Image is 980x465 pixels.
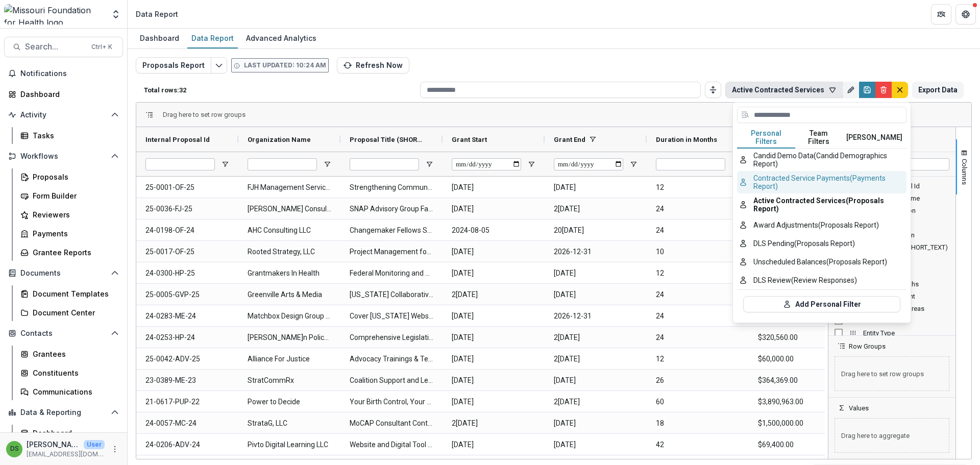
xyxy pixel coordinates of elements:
span: 24 [656,306,740,327]
button: Notifications [4,65,123,82]
span: 25-0017-OF-25 [145,241,229,262]
input: Proposal Title (SHORT_TEXT) Filter Input [350,158,419,170]
div: Row Groups [828,350,955,397]
a: Communications [16,383,123,400]
button: [PERSON_NAME] [842,127,906,149]
button: Candid Demo Data (Candid Demographics Report) [737,149,906,171]
a: Payments [16,225,123,242]
a: Advanced Analytics [242,29,321,48]
span: Documents [20,269,107,278]
span: Cover [US_STATE] Website [DATE] - [DATE] [350,306,433,327]
span: AHC Consulting LLC [248,220,331,241]
span: $3,890,963.00 [758,391,842,412]
button: Open Filter Menu [527,160,535,168]
span: $320,560.00 [758,327,842,348]
span: [US_STATE] Collaborative on Firearms Research [350,284,433,305]
span: Columns [961,159,968,185]
button: Partners [931,4,951,25]
div: Grantee Reports [33,247,115,258]
span: $69,400.00 [758,434,842,455]
span: Grantmakers In Health [248,263,331,284]
span: StratCommRx [248,370,331,391]
span: Contacts [20,329,107,338]
span: 20[DATE] [554,220,638,241]
a: Constituents [16,364,123,381]
div: Document Templates [33,288,115,299]
div: Payments [33,228,115,239]
button: More [109,443,121,455]
span: Workflows [20,152,107,161]
img: Missouri Foundation for Health logo [4,4,105,25]
span: Internal Proposal Id [145,136,210,143]
span: [DATE] [452,199,535,219]
button: Open Filter Menu [731,160,740,168]
span: [PERSON_NAME]n Policy Group, LLC [248,327,331,348]
span: Activity [20,111,107,119]
a: Grantees [16,346,123,362]
span: 2[DATE] [554,349,638,370]
span: Coalition Support and Learning for Coverage and Medicaid Needs [350,370,433,391]
div: Grantees [33,349,115,359]
span: Pivto Digital Learning LLC [248,434,331,455]
span: Alliance For Justice [248,349,331,370]
span: 26 [656,370,740,391]
a: Data Report [187,29,238,48]
span: 2024-08-05 [452,220,535,241]
span: 21-0617-PUP-22 [145,391,229,412]
button: Open Filter Menu [323,160,331,168]
button: DLS Review (Review Responses) [737,271,906,289]
span: 10 [656,241,740,262]
a: Document Center [16,304,123,321]
span: 2026-12-31 [554,306,638,327]
span: Grant End [554,136,585,143]
span: Your Birth Control, Your Way [350,391,433,412]
span: [DATE] [452,370,535,391]
button: Proposals Report [136,57,211,74]
button: Open Filter Menu [629,160,638,168]
span: FJH Management Services, LLC [248,177,331,198]
span: 25-0001-OF-25 [145,177,229,198]
span: Rooted Strategy, LLC [248,241,331,262]
span: 24-0253-HP-24 [145,327,229,348]
div: Constituents [33,368,115,378]
span: Drag here to set row groups [835,356,949,391]
a: Reviewers [16,206,123,223]
div: Data Report [187,31,238,45]
span: 2[DATE] [554,391,638,412]
span: 24 [656,199,740,219]
span: MoCAP Consultant Contract Funds [350,413,433,434]
span: Greenville Arts & Media [248,284,331,305]
span: Drag here to set row groups [163,111,246,118]
a: Dashboard [16,425,123,442]
div: Deena Lauver Scotti [10,446,19,452]
span: [DATE] [554,263,638,284]
span: 24-0057-MC-24 [145,413,229,434]
span: Matchbox Design Group LLC [248,306,331,327]
button: Unscheduled Balances (Proposals Report) [737,253,906,271]
span: StrataG, LLC [248,413,331,434]
span: 2026-12-31 [554,241,638,262]
span: 42 [656,434,740,455]
p: Last updated: 10:24 AM [244,61,326,70]
span: Notifications [20,69,119,78]
span: Search... [25,42,85,52]
span: [DATE] [554,177,638,198]
button: Open Filter Menu [221,160,229,168]
div: Ctrl + K [89,41,114,53]
span: [DATE] [554,370,638,391]
span: 24-0206-ADV-24 [145,434,229,455]
a: Tasks [16,127,123,144]
button: Rename [843,82,859,98]
div: Communications [33,386,115,397]
div: Document Center [33,307,115,318]
div: Data Report [136,9,178,19]
span: Project Management for [US_STATE] ECLIPSE Fund [350,241,433,262]
button: DLS Pending (Proposals Report) [737,234,906,253]
button: default [892,82,908,98]
span: 24 [656,327,740,348]
span: [DATE] [554,284,638,305]
button: Delete [875,82,892,98]
button: Toggle auto height [705,82,721,98]
p: [PERSON_NAME] [27,439,80,450]
button: Save [859,82,875,98]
